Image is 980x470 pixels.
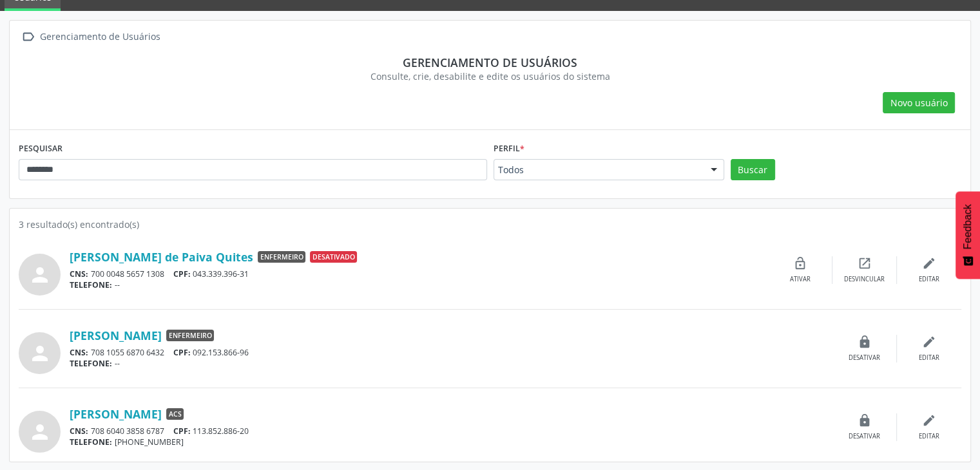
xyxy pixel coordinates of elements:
[28,263,52,287] i: person
[890,96,948,109] span: Novo usuário
[919,353,939,362] div: Editar
[70,250,253,264] a: [PERSON_NAME] de Paiva Quites
[883,92,955,114] button: Novo usuário
[70,268,88,279] span: CNS:
[70,358,832,369] div: --
[922,256,936,270] i: edit
[919,275,939,284] div: Editar
[919,432,939,441] div: Editar
[70,358,112,369] span: TELEFONE:
[173,268,191,279] span: CPF:
[173,347,191,358] span: CPF:
[70,426,88,437] span: CNS:
[70,279,112,290] span: TELEFONE:
[258,251,305,263] span: Enfermeiro
[70,347,832,358] div: 708 1055 6870 6432 092.153.866-96
[494,139,524,159] label: Perfil
[28,55,952,70] div: Gerenciamento de usuários
[858,335,872,349] i: lock
[858,413,872,428] i: lock
[19,28,162,46] a:  Gerenciamento de Usuários
[793,256,807,270] i: lock_open
[922,335,936,349] i: edit
[173,426,191,437] span: CPF:
[28,420,52,444] i: person
[844,275,885,284] div: Desvincular
[731,159,775,181] button: Buscar
[310,251,357,263] span: Desativado
[498,164,698,176] span: Todos
[19,218,961,231] div: 3 resultado(s) encontrado(s)
[37,28,162,46] div: Gerenciamento de Usuários
[70,437,112,447] span: TELEFONE:
[70,437,832,447] div: [PHONE_NUMBER]
[19,28,37,46] i: 
[19,139,62,159] label: PESQUISAR
[922,413,936,428] i: edit
[28,70,952,83] div: Consulte, crie, desabilite e edite os usuários do sistema
[70,268,768,279] div: 700 0048 5657 1308 043.339.396-31
[70,328,162,343] a: [PERSON_NAME]
[70,407,162,421] a: [PERSON_NAME]
[70,279,768,290] div: --
[790,275,811,284] div: Ativar
[962,204,974,249] span: Feedback
[70,347,88,358] span: CNS:
[849,432,880,441] div: Desativar
[858,256,872,270] i: open_in_new
[849,353,880,362] div: Desativar
[166,330,214,341] span: Enfermeiro
[70,426,832,437] div: 708 6040 3858 6787 113.852.886-20
[166,408,184,420] span: ACS
[956,191,980,279] button: Feedback - Mostrar pesquisa
[28,342,52,365] i: person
